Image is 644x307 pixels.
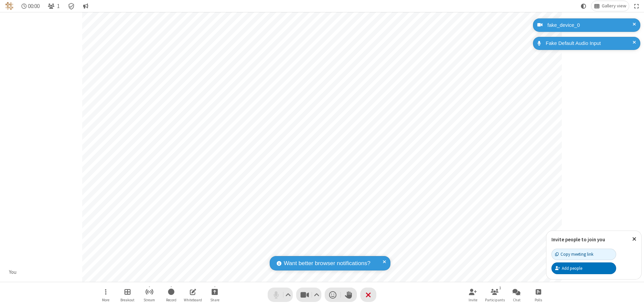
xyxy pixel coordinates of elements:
[632,1,642,11] button: Fullscreen
[551,262,616,274] button: Add people
[45,1,62,11] button: Open participant list
[528,285,548,304] button: Open poll
[602,3,626,9] span: Gallery view
[463,285,483,304] button: Invite participants (⌘+Shift+I)
[555,251,593,257] div: Copy meeting link
[166,298,176,302] span: Record
[543,40,635,47] div: Fake Default Audio Input
[96,285,116,304] button: Open menu
[591,1,629,11] button: Change layout
[65,1,78,11] div: Meeting details Encryption enabled
[535,298,542,302] span: Polls
[551,249,616,260] button: Copy meeting link
[485,298,505,302] span: Participants
[469,298,477,302] span: Invite
[28,3,40,9] span: 00:00
[506,285,527,304] button: Open chat
[144,298,155,302] span: Stream
[296,288,321,302] button: Stop video (⌘+Shift+V)
[268,288,293,302] button: Mute (⌘+Shift+A)
[57,3,60,9] span: 1
[139,285,159,304] button: Start streaming
[284,259,370,268] span: Want better browser notifications?
[19,1,43,11] div: Timer
[284,288,293,302] button: Audio settings
[497,285,503,291] div: 1
[205,285,225,304] button: Start sharing
[545,21,635,29] div: fake_device_0
[80,1,91,11] button: Conversation
[551,236,605,243] label: Invite people to join you
[5,2,13,10] img: QA Selenium DO NOT DELETE OR CHANGE
[120,298,135,302] span: Breakout
[7,268,19,276] div: You
[161,285,181,304] button: Start recording
[210,298,219,302] span: Share
[360,288,376,302] button: End or leave meeting
[341,288,357,302] button: Raise hand
[485,285,505,304] button: Open participant list
[102,298,109,302] span: More
[184,298,202,302] span: Whiteboard
[513,298,521,302] span: Chat
[627,231,641,247] button: Close popover
[117,285,138,304] button: Manage Breakout Rooms
[578,1,589,11] button: Using system theme
[183,285,203,304] button: Open shared whiteboard
[312,288,321,302] button: Video setting
[325,288,341,302] button: Send a reaction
